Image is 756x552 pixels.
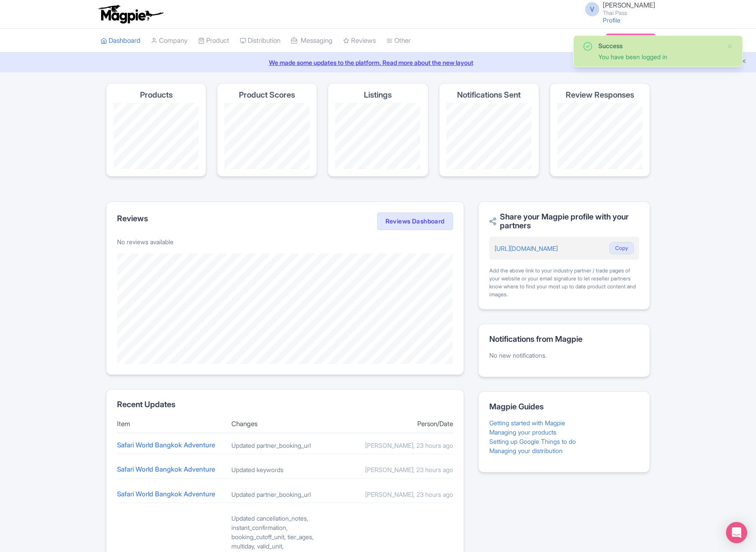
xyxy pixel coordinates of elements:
div: Updated keywords [231,465,339,474]
div: Open Intercom Messenger [726,522,747,543]
div: Person/Date [346,419,453,429]
h2: Recent Updates [117,400,453,409]
button: Close announcement [741,57,747,67]
a: Reviews [343,29,376,53]
small: Thai Pass [603,10,655,16]
span: V [585,2,599,16]
a: Safari World Bangkok Adventure [117,465,215,473]
a: [URL][DOMAIN_NAME] [495,245,558,252]
a: Safari World Bangkok Adventure [117,441,215,449]
a: Managing your products [489,428,556,436]
button: Close [726,41,733,52]
a: Profile [603,16,620,24]
a: Product [198,29,229,53]
div: Changes [231,419,339,429]
h2: Share your Magpie profile with your partners [489,212,639,230]
a: Setting up Google Things to do [489,438,576,445]
a: Getting started with Magpie [489,419,565,427]
a: Subscription [606,34,655,47]
div: Updated partner_booking_url [231,441,339,450]
a: Distribution [240,29,280,53]
img: logo-ab69f6fb50320c5b225c76a69d11143b.png [96,4,165,24]
button: Copy [609,242,634,254]
h4: Review Responses [566,91,634,99]
h2: Reviews [117,214,148,223]
a: Reviews Dashboard [377,212,453,230]
h4: Listings [364,91,392,99]
div: [PERSON_NAME], 23 hours ago [346,441,453,450]
div: [PERSON_NAME], 23 hours ago [346,490,453,499]
h2: Notifications from Magpie [489,335,639,344]
div: Item [117,419,224,429]
a: Company [151,29,188,53]
a: Managing your distribution [489,447,563,454]
p: No new notifications. [489,351,639,360]
h2: Magpie Guides [489,402,639,411]
div: [PERSON_NAME], 23 hours ago [346,465,453,474]
h4: Products [140,91,173,99]
div: Success [598,41,719,50]
a: Safari World Bangkok Adventure [117,490,215,498]
div: Add the above link to your industry partner / trade pages of your website or your email signature... [489,267,639,299]
a: Dashboard [101,29,140,53]
a: V [PERSON_NAME] Thai Pass [580,2,655,16]
div: Updated partner_booking_url [231,490,339,499]
a: Messaging [291,29,333,53]
span: [PERSON_NAME] [603,1,655,9]
h4: Product Scores [239,91,295,99]
a: We made some updates to the platform. Read more about the new layout [5,58,751,67]
a: Other [386,29,411,53]
h4: Notifications Sent [457,91,521,99]
p: No reviews available [117,237,453,246]
div: You have been logged in [598,52,719,61]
